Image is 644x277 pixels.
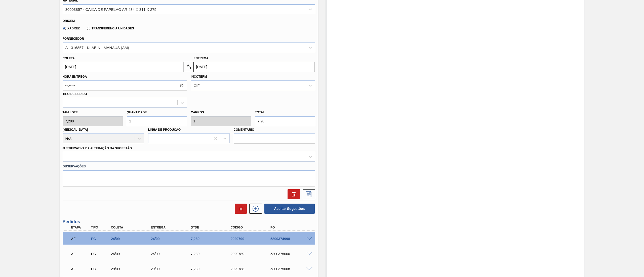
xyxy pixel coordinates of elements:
[149,237,195,241] div: 24/09/2025
[189,267,235,271] div: 7,280
[149,252,195,256] div: 26/09/2025
[247,204,262,214] div: Nova sugestão
[229,267,275,271] div: 2029788
[90,226,111,229] div: Tipo
[63,92,87,96] label: Tipo de pedido
[262,203,315,214] div: Aceitar Sugestões
[285,189,300,199] div: Excluir Sugestão
[189,252,235,256] div: 7,280
[63,128,88,131] label: [MEDICAL_DATA]
[90,267,111,271] div: Pedido de Compra
[149,267,195,271] div: 29/09/2025
[269,252,315,256] div: 5800375000
[63,147,132,150] label: Justificativa da Alteração da Sugestão
[71,237,90,241] p: AF
[87,27,134,30] label: Transferência Unidades
[63,163,315,170] label: Observações
[300,189,315,199] div: Salvar Sugestão
[70,226,92,229] div: Etapa
[71,267,90,271] p: AF
[63,109,123,116] label: Tam lote
[63,37,84,40] label: Fornecedor
[269,226,315,229] div: PO
[110,226,155,229] div: Coleta
[184,62,194,72] button: locked
[65,7,156,11] div: 30003857 - CAIXA DE PAPELAO AR 484 X 311 X 275
[229,226,275,229] div: Código
[90,252,111,256] div: Pedido de Compra
[127,111,147,114] label: Quantidade
[191,75,207,78] label: Incoterm
[71,252,90,256] p: AF
[90,237,111,241] div: Pedido de Compra
[191,111,204,114] label: Carros
[63,62,184,72] input: dd/mm/yyyy
[229,237,275,241] div: 2029790
[229,252,275,256] div: 2029789
[186,64,192,70] img: locked
[194,57,209,60] label: Entrega
[234,126,315,133] label: Comentário
[264,204,315,214] button: Aceitar Sugestões
[110,252,155,256] div: 26/09/2025
[148,128,181,131] label: Linha de Produção
[189,226,235,229] div: Qtde
[232,204,247,214] div: Excluir Sugestões
[269,237,315,241] div: 5800374998
[194,83,200,88] div: CIF
[269,267,315,271] div: 5800375008
[149,226,195,229] div: Entrega
[63,73,187,80] label: Hora Entrega
[65,45,129,50] div: A - 316857 - KLABIN - MANAUS (AM)
[189,237,235,241] div: 7,280
[63,57,75,60] label: Coleta
[63,219,315,224] h3: Pedidos
[255,111,265,114] label: Total
[70,248,92,259] div: Aguardando Faturamento
[63,19,75,23] label: Origem
[63,27,80,30] label: Xadrez
[110,237,155,241] div: 24/09/2025
[194,62,315,72] input: dd/mm/yyyy
[70,263,92,274] div: Aguardando Faturamento
[70,233,92,244] div: Aguardando Faturamento
[110,267,155,271] div: 29/09/2025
